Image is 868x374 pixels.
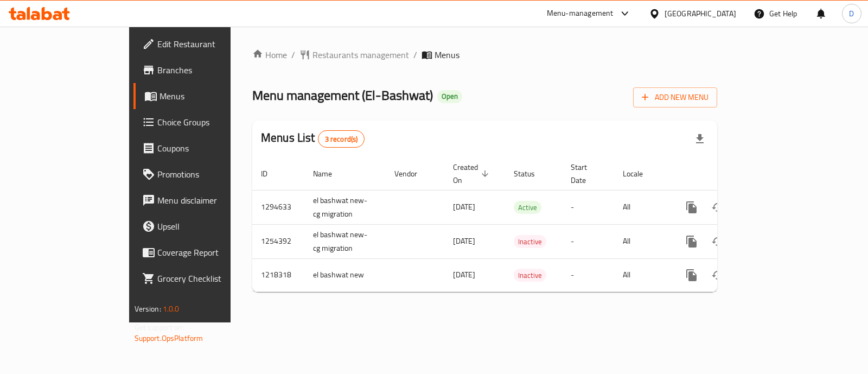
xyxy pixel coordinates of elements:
span: Promotions [157,168,265,181]
span: [DATE] [453,234,475,248]
span: Coverage Report [157,246,265,259]
a: Menu disclaimer [133,187,274,213]
span: D [849,8,854,20]
span: 1.0.0 [163,302,180,316]
td: 1218318 [252,258,304,291]
div: Active [514,201,541,214]
button: more [679,194,705,220]
a: Support.OpsPlatform [135,331,203,345]
div: [GEOGRAPHIC_DATA] [665,8,736,20]
span: Created On [453,161,492,187]
span: Add New Menu [642,91,709,104]
a: Branches [133,57,274,83]
span: Upsell [157,220,265,233]
span: Vendor [394,167,431,180]
div: Export file [687,126,713,152]
span: ID [261,167,282,180]
span: Start Date [571,161,601,187]
div: Open [437,90,462,103]
span: Restaurants management [312,48,409,61]
span: Menus [435,48,459,61]
button: more [679,262,705,288]
span: Menu management ( El-Bashwat ) [252,83,433,107]
span: Get support on: [135,320,184,334]
span: Active [514,201,541,214]
span: Coupons [157,142,265,155]
button: Add New Menu [633,87,717,107]
span: Branches [157,64,265,77]
span: Menu disclaimer [157,194,265,207]
div: Menu-management [547,7,614,20]
td: - [562,224,614,258]
button: Change Status [705,229,731,255]
span: 3 record(s) [318,134,365,144]
span: Version: [135,302,161,316]
a: Grocery Checklist [133,265,274,291]
td: All [614,258,670,291]
table: enhanced table [252,157,792,292]
span: Inactive [514,269,546,282]
span: Menus [159,90,265,103]
span: [DATE] [453,200,475,214]
li: / [291,48,295,61]
div: Inactive [514,235,546,248]
td: All [614,190,670,224]
td: 1254392 [252,224,304,258]
a: Upsell [133,213,274,239]
td: el bashwat new-cg migration [304,190,386,224]
a: Coverage Report [133,239,274,265]
td: - [562,258,614,291]
a: Coupons [133,135,274,161]
button: Change Status [705,262,731,288]
div: Total records count [318,130,365,148]
span: Status [514,167,549,180]
a: Restaurants management [299,48,409,61]
td: el bashwat new-cg migration [304,224,386,258]
td: el bashwat new [304,258,386,291]
span: Name [313,167,346,180]
span: Open [437,92,462,101]
span: Edit Restaurant [157,37,265,50]
a: Edit Restaurant [133,31,274,57]
th: Actions [670,157,792,191]
td: 1294633 [252,190,304,224]
span: Locale [623,167,657,180]
span: Choice Groups [157,116,265,129]
span: Inactive [514,236,546,248]
li: / [413,48,417,61]
a: Menus [133,83,274,109]
a: Promotions [133,161,274,187]
h2: Menus List [261,130,365,148]
button: more [679,229,705,255]
span: [DATE] [453,268,475,282]
nav: breadcrumb [252,48,717,61]
td: All [614,224,670,258]
td: - [562,190,614,224]
a: Choice Groups [133,109,274,135]
span: Grocery Checklist [157,272,265,285]
button: Change Status [705,194,731,220]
